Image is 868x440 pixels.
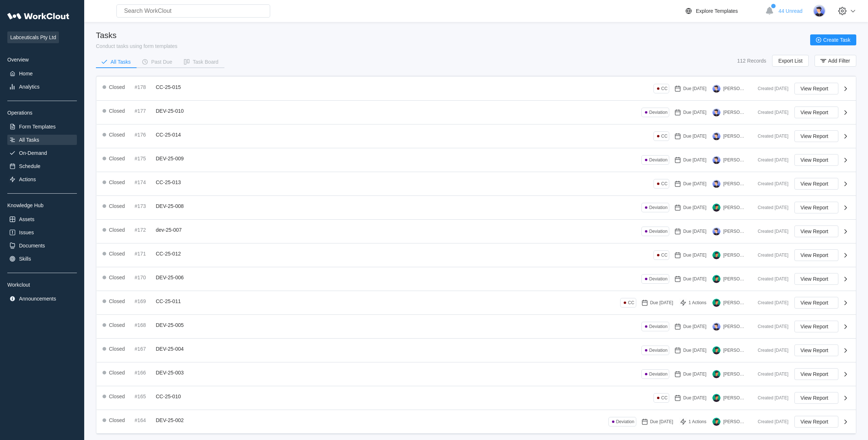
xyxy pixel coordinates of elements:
span: View Report [801,395,828,400]
div: Closed [109,394,125,399]
span: View Report [801,134,828,139]
span: View Report [801,205,828,210]
div: #176 [135,132,153,138]
a: Schedule [7,161,77,171]
div: Past Due [151,59,172,64]
div: Due [DATE] [683,348,706,353]
div: Created [DATE] [752,205,789,210]
div: Workclout [7,282,77,288]
div: Deviation [649,157,667,163]
div: #173 [135,203,153,209]
span: dev-25-007 [156,227,182,233]
span: CC-25-015 [156,84,181,90]
div: [PERSON_NAME] [723,157,746,163]
div: CC [661,134,667,139]
div: #168 [135,322,153,328]
div: Deviation [649,324,667,329]
div: Due [DATE] [683,110,706,115]
div: Explore Templates [696,8,738,14]
div: Closed [109,179,125,185]
span: Add Filter [828,58,850,63]
div: Created [DATE] [752,181,789,186]
a: Closed#166DEV-25-003DeviationDue [DATE][PERSON_NAME]Created [DATE]View Report [97,362,856,386]
div: Overview [7,57,77,63]
div: Closed [109,132,125,138]
div: CC [628,300,634,305]
img: user-5.png [712,322,720,331]
div: Due [DATE] [683,205,706,210]
span: Labceuticals Pty Ltd [7,31,59,43]
div: Due [DATE] [683,276,706,281]
img: user.png [712,346,720,354]
div: 1 Actions [689,419,707,424]
a: Closed#172dev-25-007DeviationDue [DATE][PERSON_NAME]Created [DATE]View Report [97,220,856,243]
div: CC [661,86,667,91]
div: [PERSON_NAME] [723,205,746,210]
a: Closed#169CC-25-011CCDue [DATE]1 Actions[PERSON_NAME]Created [DATE]View Report [97,291,856,315]
span: CC-25-011 [156,298,181,304]
span: View Report [801,229,828,234]
div: Due [DATE] [683,134,706,139]
button: View Report [794,130,838,142]
div: 1 Actions [689,300,707,305]
div: Created [DATE] [752,229,789,234]
img: user-5.png [712,180,720,188]
div: Due [DATE] [683,229,706,234]
a: Closed#175DEV-25-009DeviationDue [DATE][PERSON_NAME]Created [DATE]View Report [97,148,856,172]
button: View Report [794,321,838,332]
div: 112 Records [737,58,766,64]
a: Explore Templates [684,7,761,15]
img: user.png [712,370,720,378]
div: [PERSON_NAME] [723,300,746,305]
div: Created [DATE] [752,134,789,139]
span: View Report [801,276,828,281]
div: Closed [109,84,125,90]
div: Closed [109,370,125,376]
button: Create Task [810,34,856,45]
div: Closed [109,203,125,209]
div: Assets [19,216,34,222]
div: Home [19,71,33,77]
div: Analytics [19,84,40,90]
div: Schedule [19,163,40,169]
span: CC-25-012 [156,251,181,257]
div: Closed [109,417,125,423]
a: All Tasks [7,135,77,145]
div: Knowledge Hub [7,202,77,208]
a: Form Templates [7,122,77,132]
button: View Report [794,154,838,166]
a: Closed#177DEV-25-010DeviationDue [DATE][PERSON_NAME]Created [DATE]View Report [97,101,856,124]
div: On-Demand [19,150,47,156]
span: DEV-25-004 [156,346,184,352]
div: #178 [135,84,153,90]
div: Closed [109,275,125,280]
a: Closed#164DEV-25-002DeviationDue [DATE]1 Actions[PERSON_NAME]Created [DATE]View Report [97,410,856,434]
div: Deviation [649,229,667,234]
img: user.png [712,204,720,212]
div: Closed [109,298,125,304]
div: All Tasks [111,59,131,64]
div: Created [DATE] [752,395,789,400]
a: Closed#170DEV-25-006DeviationDue [DATE][PERSON_NAME]Created [DATE]View Report [97,267,856,291]
button: Task Board [178,56,224,67]
div: #174 [135,179,153,185]
div: [PERSON_NAME] [723,86,746,91]
div: Due [DATE] [650,419,673,424]
button: View Report [794,107,838,118]
span: View Report [801,253,828,258]
div: #177 [135,108,153,114]
a: Closed#171CC-25-012CCDue [DATE][PERSON_NAME]Created [DATE]View Report [97,243,856,267]
div: Due [DATE] [650,300,673,305]
a: Closed#165CC-25-010CCDue [DATE][PERSON_NAME]Created [DATE]View Report [97,386,856,410]
div: CC [661,395,667,400]
div: #169 [135,298,153,304]
button: View Report [794,392,838,404]
span: View Report [801,157,828,163]
a: Closed#178CC-25-015CCDue [DATE][PERSON_NAME]Created [DATE]View Report [97,77,856,101]
div: [PERSON_NAME] [723,276,746,281]
div: Due [DATE] [683,157,706,163]
a: Issues [7,227,77,238]
div: Skills [19,256,31,262]
div: Actions [19,176,36,182]
button: View Report [794,249,838,261]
